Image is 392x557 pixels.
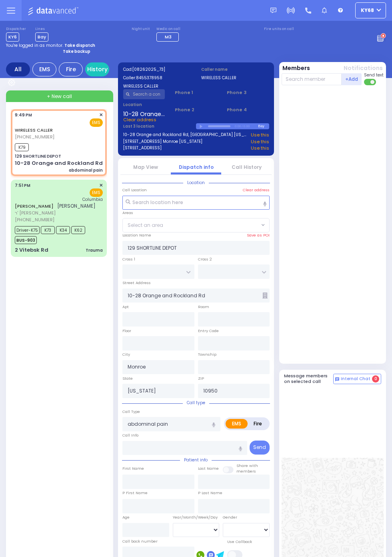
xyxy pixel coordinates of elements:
[71,226,85,234] span: K62
[6,32,19,42] span: KY6
[15,143,29,151] span: K79
[226,419,248,429] label: EMS
[284,373,334,384] h5: Message members on selected call
[251,145,269,152] a: Use this
[335,377,339,381] img: comment-alt.png
[251,138,269,145] a: Use this
[236,469,256,474] span: members
[41,226,55,234] span: K73
[344,64,383,72] button: Notifications
[122,196,270,210] input: Search location here
[198,352,216,357] label: Township
[282,64,310,72] button: Members
[86,247,103,253] div: Trauma
[15,159,103,167] div: 10-28 Orange and Rockland Rd
[63,48,90,54] strong: Take backup
[123,132,248,138] a: 10-28 Orange and Rockland Rd, [GEOGRAPHIC_DATA] [US_STATE]
[198,376,204,381] label: ZIP
[227,106,269,113] span: Phone 4
[180,457,212,463] span: Patient info
[175,106,217,113] span: Phone 2
[57,202,96,209] span: [PERSON_NAME]
[355,2,386,18] button: ky68
[123,83,191,89] label: WIRELESS CALLER
[250,441,270,455] button: Send
[364,72,384,78] span: Send text
[173,515,220,520] div: Year/Month/Week/Day
[56,226,70,234] span: K34
[15,134,54,140] span: [PHONE_NUMBER]
[175,89,217,96] span: Phone 1
[264,27,294,32] label: Fire units on call
[232,164,262,170] a: Call History
[15,203,54,209] a: [PERSON_NAME]
[243,187,270,193] label: Clear address
[32,62,56,76] div: EMS
[122,187,147,193] label: Call Location
[82,196,103,202] span: Columbia
[122,210,133,216] label: Areas
[247,419,268,429] label: Fire
[198,328,219,334] label: Entry Code
[227,539,252,545] label: Use Callback
[227,89,269,96] span: Phone 3
[15,112,32,118] span: 9:49 PM
[165,34,172,40] span: M3
[123,66,191,72] label: Cad:
[198,490,222,496] label: P Last Name
[201,75,269,81] label: WIRELESS CALLER
[364,78,377,86] label: Turn off text
[15,226,40,234] span: Driver-K75
[122,490,148,496] label: P First Name
[122,409,140,415] label: Call Type
[198,256,212,262] label: Cross 2
[6,27,26,32] label: Dispatcher
[15,153,61,159] div: 129 SHORTLINE DEPOT
[247,232,270,238] label: Save as POI
[35,27,48,32] label: Lines
[123,89,165,99] input: Search a contact
[156,27,181,32] label: Medic on call
[198,304,209,310] label: Room
[69,167,103,173] div: abdominal pain
[122,515,130,520] label: Age
[123,116,156,123] span: Clear address
[262,293,268,299] span: Other building occupants
[15,127,53,133] a: WIRELESS CALLER
[6,62,30,76] div: All
[258,123,269,129] div: Bay
[183,180,209,186] span: Location
[122,304,129,310] label: Apt
[15,210,96,216] span: ר' [PERSON_NAME]
[15,182,30,188] span: 7:51 PM
[201,66,269,72] label: Caller name
[136,75,162,81] span: 8455378958
[35,32,48,42] span: Bay
[122,232,151,238] label: Location Name
[132,27,150,32] label: Night unit
[282,73,342,85] input: Search member
[122,352,130,357] label: City
[270,8,276,14] img: message.svg
[47,93,72,100] span: + New call
[333,374,381,384] button: Internal Chat 0
[90,188,103,197] span: EMS
[223,515,237,520] label: Gender
[122,256,135,262] label: Cross 1
[122,328,131,334] label: Floor
[132,66,165,72] span: [08262025_73]
[372,375,379,383] span: 0
[198,466,219,471] label: Last Name
[361,7,374,14] span: ky68
[122,466,144,471] label: First Name
[123,110,165,116] span: 10-28 Orange and Rockland Rd
[85,62,109,76] a: History
[122,376,133,381] label: State
[15,246,48,254] div: 2 Vitebsk Rd
[59,62,83,76] div: Fire
[28,6,81,16] img: Logo
[341,376,370,382] span: Internal Chat
[90,118,103,127] span: EMS
[342,73,362,85] button: +Add
[122,280,151,286] label: Street Address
